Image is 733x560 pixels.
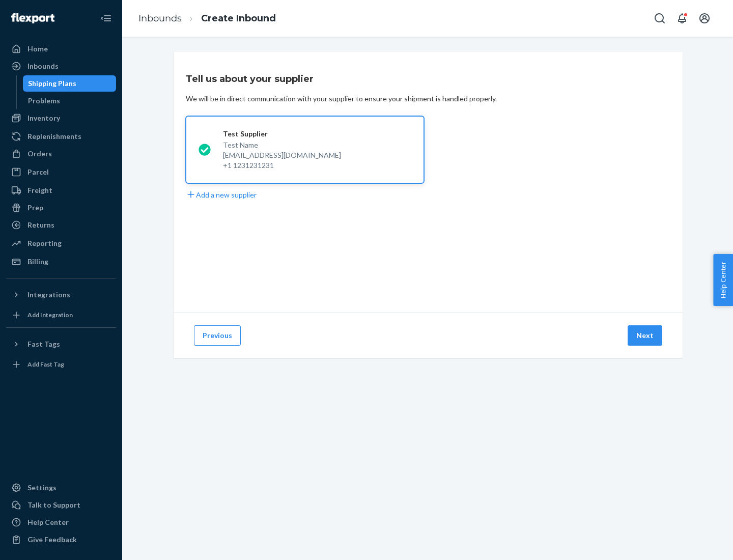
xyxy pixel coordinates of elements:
div: We will be in direct communication with your supplier to ensure your shipment is handled properly. [186,94,497,104]
div: Returns [27,220,54,230]
a: Problems [23,93,117,109]
a: Help Center [6,514,116,530]
button: Open Search Box [650,8,670,29]
button: Help Center [713,254,733,306]
button: Open account menu [694,8,715,29]
div: Shipping Plans [28,78,76,89]
button: Previous [194,325,241,346]
div: Help Center [27,517,69,527]
div: Settings [27,483,57,493]
button: Next [628,325,662,346]
div: Freight [27,185,52,195]
a: Settings [6,480,116,496]
a: Create Inbound [201,13,276,24]
a: Prep [6,200,116,216]
a: Orders [6,146,116,162]
div: Replenishments [27,131,81,142]
div: Home [27,44,48,54]
button: Give Feedback [6,531,116,548]
div: Give Feedback [27,535,77,545]
button: Add a new supplier [186,189,257,200]
div: Prep [27,203,43,213]
a: Add Integration [6,307,116,323]
div: Inbounds [27,61,59,71]
h3: Tell us about your supplier [186,72,314,86]
a: Reporting [6,235,116,251]
img: Flexport logo [11,13,54,23]
button: Open notifications [672,8,692,29]
a: Inventory [6,110,116,126]
div: Fast Tags [27,339,60,349]
div: Talk to Support [27,500,80,510]
div: Billing [27,257,48,267]
div: Problems [28,96,60,106]
a: Freight [6,182,116,199]
div: Add Integration [27,311,73,319]
a: Billing [6,254,116,270]
div: Integrations [27,290,70,300]
button: Fast Tags [6,336,116,352]
a: Add Fast Tag [6,356,116,373]
div: Orders [27,149,52,159]
a: Shipping Plans [23,75,117,92]
a: Parcel [6,164,116,180]
a: Inbounds [138,13,182,24]
a: Talk to Support [6,497,116,513]
div: Add Fast Tag [27,360,64,369]
a: Inbounds [6,58,116,74]
a: Home [6,41,116,57]
button: Integrations [6,287,116,303]
a: Returns [6,217,116,233]
button: Close Navigation [96,8,116,29]
div: Parcel [27,167,49,177]
a: Replenishments [6,128,116,145]
div: Reporting [27,238,62,248]
ol: breadcrumbs [130,4,284,34]
div: Inventory [27,113,60,123]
